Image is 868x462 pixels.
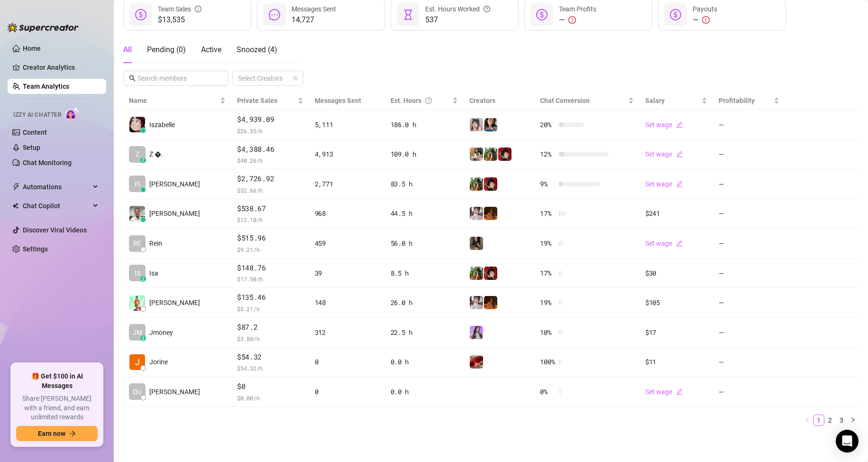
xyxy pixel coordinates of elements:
span: Salary [645,97,665,104]
a: 3 [836,415,847,425]
span: Chat Copilot [23,198,90,213]
li: 3 [836,415,847,426]
span: 19 % [540,297,555,308]
span: 17 % [540,268,555,278]
img: Iszabelle [129,117,145,132]
span: $87.2 [237,322,303,333]
span: edit [676,181,683,187]
td: — [713,199,785,229]
span: $148.76 [237,262,303,274]
span: dollar-circle [536,9,548,20]
span: Private Sales [237,97,277,104]
span: Earn now [38,430,65,437]
span: left [804,417,810,423]
span: IS [135,179,140,189]
li: 2 [824,415,836,426]
span: Active [201,45,221,54]
span: Izzy AI Chatter [13,111,61,120]
a: Content [23,129,47,136]
span: $ 12.10 /h [237,215,303,224]
img: Chen [129,295,145,311]
div: 109.0 h [391,149,458,159]
div: 312 [315,327,379,338]
div: $105 [645,297,707,308]
img: Miss [498,148,512,161]
span: 🎁 Get $100 in AI Messages [16,372,98,390]
span: question-circle [484,4,490,14]
div: Team Sales [158,4,201,14]
img: Ani [470,118,483,131]
span: JM [133,327,142,338]
span: $ 17.50 /h [237,274,303,284]
td: — [713,318,785,348]
img: PantheraX [484,296,497,309]
a: Settings [23,245,48,253]
div: 968 [315,208,379,219]
span: Team Profits [559,5,596,13]
span: dollar-circle [670,9,681,20]
span: Iszabelle [149,120,175,130]
span: $ 26.55 /h [237,126,303,136]
span: Chat Conversion [540,97,590,104]
button: Earn nowarrow-right [16,426,98,441]
span: $135.46 [237,292,303,303]
td: — [713,377,785,407]
span: 100 % [540,357,555,367]
div: — [693,14,717,26]
td: — [713,348,785,378]
span: Jmoney [149,327,173,338]
img: logo-BBDzfeDw.svg [8,23,79,32]
div: 26.0 h [391,297,458,308]
img: Mich [470,355,483,369]
span: edit [676,240,683,247]
span: [PERSON_NAME] [149,387,200,397]
span: $538.67 [237,203,303,214]
span: IS [135,268,140,278]
span: $4,388.46 [237,144,303,155]
a: Setup [23,144,40,151]
span: 10 % [540,327,555,338]
span: Automations [23,179,90,194]
span: 9 % [540,179,555,189]
div: 5,111 [315,120,379,130]
span: Rein [149,238,162,249]
div: 0 [315,357,379,367]
img: Chat Copilot [12,203,18,209]
span: hourglass [402,9,414,20]
div: Est. Hours Worked [425,4,490,14]
span: search [129,75,136,82]
a: Set wageedit [645,240,683,247]
span: Share [PERSON_NAME] with a friend, and earn unlimited rewards [16,394,98,422]
span: $ 9.21 /h [237,245,303,254]
span: $ 3.88 /h [237,334,303,343]
span: Payouts [693,5,717,13]
div: 0.0 h [391,357,458,367]
div: Pending ( 0 ) [147,44,186,55]
span: Messages Sent [292,5,336,13]
span: [PERSON_NAME] [149,208,200,219]
div: $241 [645,208,707,219]
div: z [140,276,146,282]
img: Kyle Wessels [129,206,145,222]
button: right [847,415,859,426]
img: Sabrina [484,148,497,161]
a: Discover Viral Videos [23,226,87,234]
span: message [269,9,280,20]
div: 2,771 [315,179,379,189]
div: 0 [315,387,379,397]
div: 22.5 h [391,327,458,338]
span: Isa [149,268,158,278]
span: $ 5.21 /h [237,304,303,314]
div: 148 [315,297,379,308]
span: Messages Sent [315,97,361,104]
a: Set wageedit [645,180,683,188]
img: Kisa [470,326,483,339]
span: 0 % [540,387,555,397]
span: [PERSON_NAME] [149,179,200,189]
li: Next Page [847,415,859,426]
th: Name [123,92,231,110]
span: $ 40.26 /h [237,156,303,165]
a: Set wageedit [645,121,683,129]
span: 19 % [540,238,555,249]
a: Set wageedit [645,150,683,158]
